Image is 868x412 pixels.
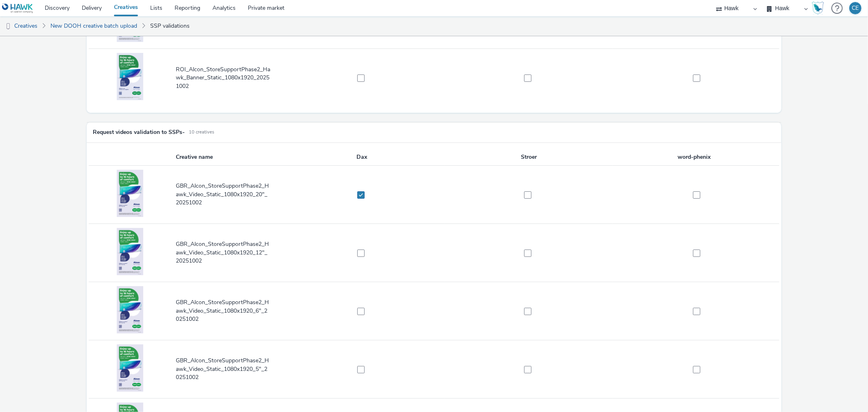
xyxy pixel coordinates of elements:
img: Hawk Academy [812,2,824,15]
td: ROI_Alcon_StoreSupportPhase2_Hawk_Banner_Static_1080x1920_20251002 [175,49,278,107]
img: Preview [117,286,143,333]
img: dooh [4,22,12,31]
img: undefined Logo [2,3,33,13]
td: GBR_Alcon_StoreSupportPhase2_Hawk_Video_Static_1080x1920_5"_20251002 [175,340,278,399]
td: GBR_Alcon_StoreSupportPhase2_Hawk_Video_Static_1080x1920_12"_20251002 [175,224,278,282]
th: Creative name [175,149,278,166]
td: GBR_Alcon_StoreSupportPhase2_Hawk_Video_Static_1080x1920_6"_20251002 [175,282,278,340]
img: Preview [117,344,143,392]
td: GBR_Alcon_StoreSupportPhase2_Hawk_Video_Static_1080x1920_20"_20251002 [175,166,278,224]
img: Preview [117,170,143,217]
a: Hawk Academy [812,2,827,15]
a: New DOOH creative batch upload [46,16,141,36]
th: Dax [278,149,445,166]
a: SSP validations [146,16,194,36]
div: CE [852,2,859,14]
th: Stroer [445,149,612,166]
th: word-phenix [612,149,779,166]
small: 10 creatives [189,129,214,136]
img: Preview [117,228,143,275]
h5: Request videos validation to SSPs - [93,129,185,136]
img: Preview [117,53,143,100]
